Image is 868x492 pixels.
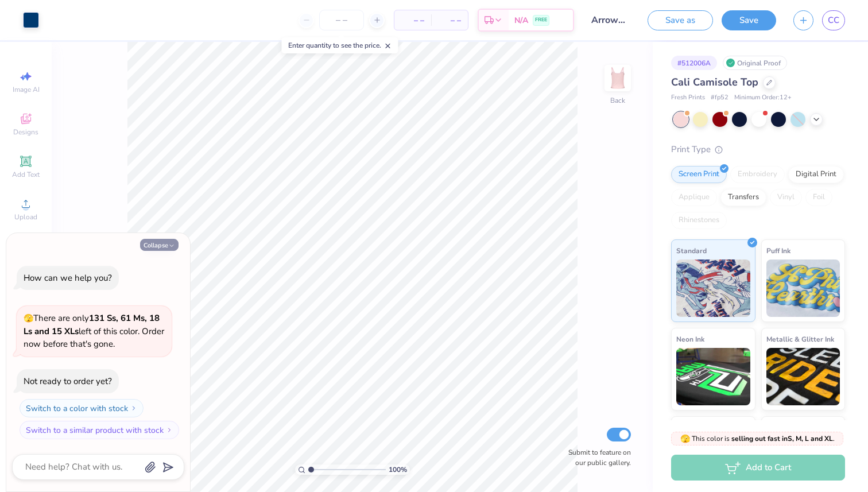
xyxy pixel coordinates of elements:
[828,14,839,27] span: CC
[723,56,787,70] div: Original Proof
[676,245,707,257] span: Standard
[13,127,38,137] span: Designs
[438,14,461,26] span: – –
[680,433,690,444] span: 🫣
[730,166,785,183] div: Embroidery
[130,405,137,412] img: Switch to a color with stock
[720,189,766,206] div: Transfers
[676,259,750,317] img: Standard
[389,464,407,475] span: 100 %
[12,170,40,179] span: Add Text
[671,56,717,70] div: # 512006A
[671,143,845,156] div: Print Type
[671,75,758,89] span: Cali Camisole Top
[13,85,40,94] span: Image AI
[766,259,840,317] img: Puff Ink
[648,10,713,30] button: Save as
[24,272,112,284] div: How can we help you?
[671,189,717,206] div: Applique
[514,14,528,26] span: N/A
[766,245,790,257] span: Puff Ink
[535,16,547,24] span: FREE
[20,421,179,439] button: Switch to a similar product with stock
[282,37,398,53] div: Enter quantity to see the price.
[24,375,112,387] div: Not ready to order yet?
[24,312,164,350] span: There are only left of this color. Order now before that's gone.
[583,9,639,32] input: Untitled Design
[24,313,33,324] span: 🫣
[676,348,750,405] img: Neon Ink
[676,333,704,345] span: Neon Ink
[319,10,364,30] input: – –
[766,333,834,345] span: Metallic & Glitter Ink
[562,447,631,468] label: Submit to feature on our public gallery.
[610,95,625,106] div: Back
[671,93,705,103] span: Fresh Prints
[671,212,727,229] div: Rhinestones
[166,427,173,433] img: Switch to a similar product with stock
[805,189,832,206] div: Foil
[24,312,160,337] strong: 131 Ss, 61 Ms, 18 Ls and 15 XLs
[788,166,844,183] div: Digital Print
[671,166,727,183] div: Screen Print
[606,67,629,90] img: Back
[140,239,179,251] button: Collapse
[822,10,845,30] a: CC
[766,348,840,405] img: Metallic & Glitter Ink
[770,189,802,206] div: Vinyl
[680,433,835,444] span: This color is .
[20,399,144,417] button: Switch to a color with stock
[731,434,833,443] strong: selling out fast in S, M, L and XL
[14,212,37,222] span: Upload
[722,10,776,30] button: Save
[711,93,728,103] span: # fp52
[734,93,792,103] span: Minimum Order: 12 +
[401,14,424,26] span: – –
